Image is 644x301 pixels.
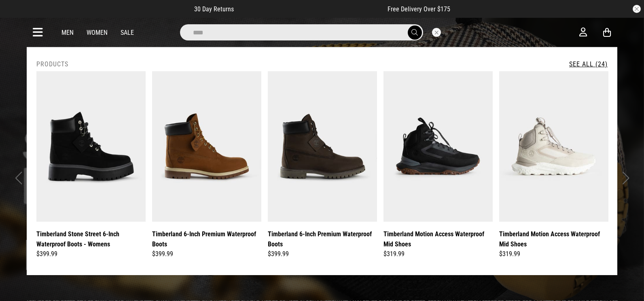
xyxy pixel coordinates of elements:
[499,249,608,259] div: $319.99
[499,229,608,249] a: Timberland Motion Access Waterproof Mid Shoes
[383,229,493,249] a: Timberland Motion Access Waterproof Mid Shoes
[268,249,377,259] div: $399.99
[388,5,450,13] span: Free Delivery Over $175
[152,71,261,222] img: Timberland 6-inch Premium Waterproof Boots in Brown
[36,249,146,259] div: $399.99
[268,71,377,222] img: Timberland 6-inch Premium Waterproof Boots in Brown
[152,229,261,249] a: Timberland 6-Inch Premium Waterproof Boots
[499,71,608,222] img: Timberland Motion Access Waterproof Mid Shoes in White
[432,28,441,37] button: Close search
[383,71,493,222] img: Timberland Motion Access Waterproof Mid Shoes in Black
[36,60,68,68] h2: Products
[36,229,146,249] a: Timberland Stone Street 6-Inch Waterproof Boots - Womens
[268,229,377,249] a: Timberland 6-Inch Premium Waterproof Boots
[152,249,261,259] div: $399.99
[250,5,371,13] iframe: Customer reviews powered by Trustpilot
[194,5,234,13] span: 30 Day Returns
[569,60,608,68] a: See All (24)
[61,29,74,36] a: Men
[121,29,134,36] a: Sale
[87,29,108,36] a: Women
[36,71,146,222] img: Timberland Stone Street 6-inch Waterproof Boots - Womens in Black
[383,249,493,259] div: $319.99
[6,3,31,28] button: Open LiveChat chat widget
